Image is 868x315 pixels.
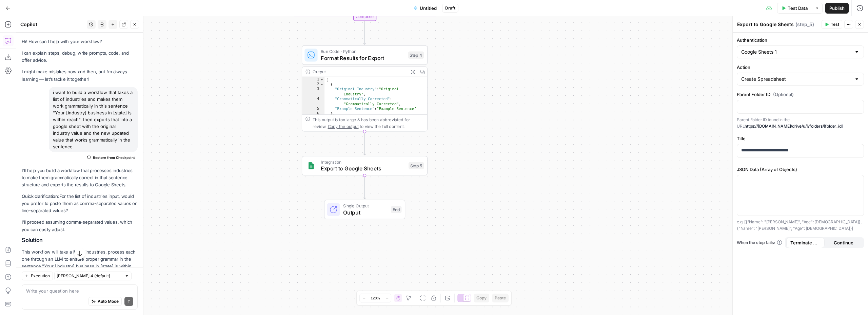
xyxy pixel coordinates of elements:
span: Restore from Checkpoint [93,155,135,160]
button: Test [822,20,842,29]
p: Hi! How can I help with your workflow? [22,38,138,45]
p: I'll help you build a workflow that processes industries to make them grammatically correct in th... [22,167,138,188]
label: Authentication [737,37,864,43]
button: Test Data [777,3,812,14]
p: I'll proceed assuming comma-separated values, which you can easily adjust. [22,219,138,233]
div: Run Code · PythonFormat Results for ExportStep 4Output[ { "Original Industry":"Original Industry"... [302,45,428,132]
p: e.g. [{"Name": "[PERSON_NAME]", "Age": [DEMOGRAPHIC_DATA]}, {"Name": "[PERSON_NAME]", "Age": [DEM... [737,219,864,232]
div: i want to build a workflow that takes a list of industries and makes them work grammatically in t... [49,87,138,152]
strong: Quick clarification: [22,193,59,199]
div: End [391,206,401,214]
span: Draft [445,5,455,11]
span: Paste [495,295,506,301]
div: Complete [302,12,428,21]
span: Copy the output [328,124,359,129]
p: I can explain steps, debug, write prompts, code, and offer advice. [22,50,138,64]
textarea: Export to Google Sheets [737,21,794,28]
span: Terminate Workflow [790,239,821,246]
a: When the step fails: [737,240,782,246]
label: Action [737,64,864,71]
div: 6 [302,111,324,116]
span: Format Results for Export [321,54,405,62]
div: Copilot [20,21,85,28]
button: Execution [22,272,53,280]
span: ( step_5 ) [795,21,814,28]
span: Integration [321,159,405,165]
a: https://[DOMAIN_NAME]/drive/u/1/folders/[folder_id [745,124,841,129]
span: Copy [476,295,487,301]
span: (Optional) [773,91,794,98]
label: JSON Data (Array of Objects) [737,166,864,173]
span: Test Data [788,5,808,12]
div: This output is too large & has been abbreviated for review. to view the full content. [313,116,424,129]
div: 3 [302,87,324,97]
button: Copy [474,294,489,302]
span: Continue [834,239,853,246]
button: Publish [825,3,849,14]
span: Publish [829,5,845,12]
div: Step 4 [408,52,424,59]
span: Toggle code folding, rows 1 through 1247 [320,77,324,82]
g: Edge from step_2-iteration-end to step_4 [363,21,366,44]
span: Test [831,21,839,27]
div: 1 [302,77,324,82]
span: Run Code · Python [321,48,405,55]
span: Untitled [420,5,437,12]
g: Edge from step_4 to step_5 [363,131,366,155]
g: Edge from step_5 to end [363,175,366,199]
label: Title [737,135,864,142]
p: For the list of industries input, would you prefer to paste them as comma-separated values or lin... [22,193,138,214]
span: Output [343,208,388,217]
label: Parent Folder ID [737,91,864,98]
div: Complete [353,12,376,21]
p: This workflow will take a list of industries, process each one through an LLM to ensure proper gr... [22,248,138,284]
div: 2 [302,82,324,87]
span: Execution [31,273,50,279]
p: I might make mistakes now and then, but I’m always learning — let’s tackle it together! [22,68,138,82]
img: Group%201%201.png [307,162,315,170]
input: Google Sheets 1 [741,49,851,55]
span: 120% [371,295,380,301]
div: 4 [302,96,324,106]
div: IntegrationExport to Google SheetsStep 5 [302,156,428,175]
button: Untitled [410,3,441,14]
span: Single Output [343,203,388,209]
p: Parent Folder ID found in the URL ] [737,116,864,130]
div: Step 5 [409,162,424,169]
button: Auto Mode [88,297,122,306]
div: Single OutputOutputEnd [302,200,428,219]
div: 5 [302,106,324,111]
span: Export to Google Sheets [321,164,405,172]
button: Paste [492,294,509,302]
input: Claude Sonnet 4 (default) [57,273,122,279]
input: Create Spreadsheet [741,76,851,82]
span: Auto Mode [98,298,119,304]
div: Output [313,69,405,75]
button: Restore from Checkpoint [84,153,138,162]
span: Toggle code folding, rows 2 through 6 [320,82,324,87]
button: Continue [825,237,863,248]
h2: Solution [22,237,138,243]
